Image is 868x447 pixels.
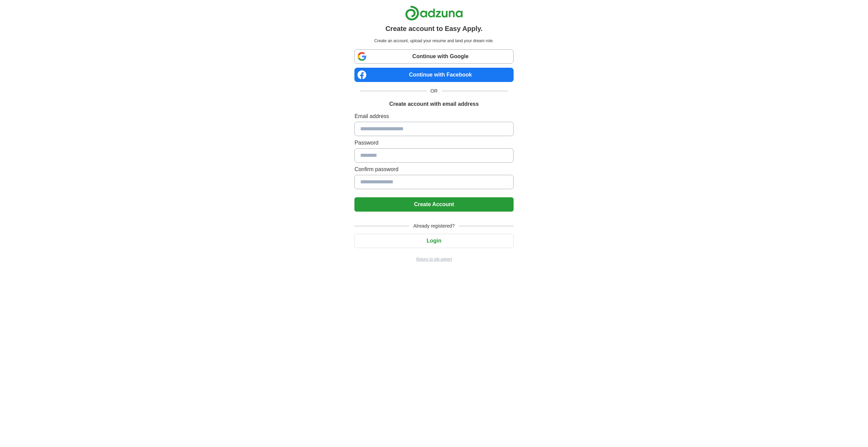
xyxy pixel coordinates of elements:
a: Continue with Google [354,49,513,64]
label: Email address [354,112,513,120]
button: Login [354,234,513,248]
label: Confirm password [354,165,513,173]
span: Already registered? [409,222,458,230]
label: Password [354,139,513,147]
span: OR [427,87,442,95]
p: Create an account, upload your resume and land your dream role. [356,38,512,44]
a: Continue with Facebook [354,68,513,82]
h1: Create account to Easy Apply. [385,23,483,34]
h1: Create account with email address [389,100,479,108]
img: Adzuna logo [405,5,463,21]
button: Create Account [354,197,513,212]
a: Return to job advert [354,256,513,262]
a: Login [354,238,513,244]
